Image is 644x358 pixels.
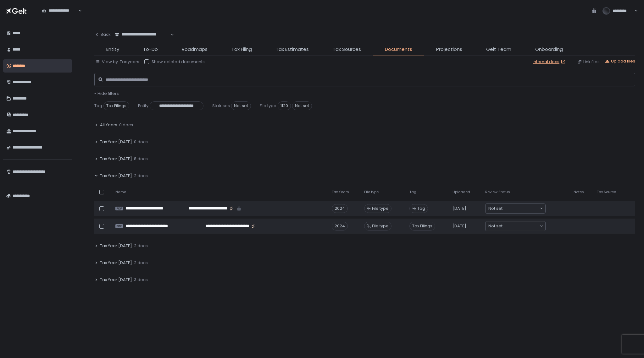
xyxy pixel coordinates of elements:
[535,46,563,53] span: Onboarding
[115,37,170,44] input: Search for option
[115,190,126,194] span: Name
[485,190,510,194] span: Review Status
[100,173,132,179] span: Tax Year [DATE]
[332,204,348,213] div: 2024
[417,206,425,211] span: Tag
[486,204,545,213] div: Search for option
[486,221,545,231] div: Search for option
[96,59,139,65] button: View by: Tax years
[94,103,102,109] span: Tag
[100,243,132,249] span: Tax Year [DATE]
[597,190,616,194] span: Tax Source
[486,46,511,53] span: Gelt Team
[100,156,132,162] span: Tax Year [DATE]
[533,59,567,65] a: Internal docs
[502,205,539,212] input: Search for option
[372,206,389,211] span: File type
[605,58,635,64] button: Upload files
[260,103,276,109] span: File type
[38,4,82,18] div: Search for option
[409,222,435,231] span: Tax Filings
[212,103,230,109] span: Statuses
[231,101,251,110] span: Not set
[100,122,117,128] span: All Years
[134,173,148,179] span: 2 docs
[94,32,111,37] div: Back
[106,46,119,53] span: Entity
[100,139,132,145] span: Tax Year [DATE]
[134,277,148,283] span: 3 docs
[42,14,78,20] input: Search for option
[100,277,132,283] span: Tax Year [DATE]
[452,206,466,211] span: [DATE]
[119,122,133,128] span: 0 docs
[385,46,412,53] span: Documents
[134,156,148,162] span: 8 docs
[332,190,349,194] span: Tax Years
[577,59,600,65] button: Link files
[332,222,348,231] div: 2024
[488,223,502,229] span: Not set
[143,46,158,53] span: To-Do
[94,91,119,96] button: - Hide filters
[436,46,462,53] span: Projections
[134,243,148,249] span: 2 docs
[364,190,379,194] span: File type
[134,260,148,266] span: 2 docs
[94,90,119,96] span: - Hide filters
[111,28,174,41] div: Search for option
[134,139,148,145] span: 0 docs
[94,28,111,41] button: Back
[138,103,148,109] span: Entity
[409,190,416,194] span: Tag
[372,223,389,229] span: File type
[292,101,312,110] span: Not set
[333,46,361,53] span: Tax Sources
[452,223,466,229] span: [DATE]
[103,101,129,110] span: Tax Filings
[100,260,132,266] span: Tax Year [DATE]
[488,205,502,212] span: Not set
[502,223,539,229] input: Search for option
[182,46,208,53] span: Roadmaps
[278,101,291,110] span: 1120
[276,46,309,53] span: Tax Estimates
[452,190,470,194] span: Uploaded
[574,190,584,194] span: Notes
[231,46,252,53] span: Tax Filing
